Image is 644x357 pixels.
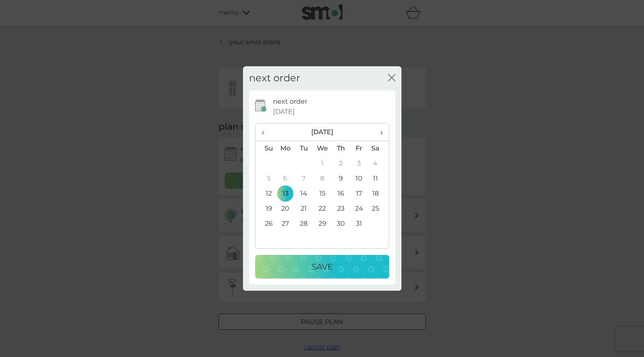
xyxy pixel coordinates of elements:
[256,171,276,186] td: 5
[350,171,368,186] td: 10
[332,201,350,216] td: 23
[368,141,388,156] th: Sa
[276,124,369,141] th: [DATE]
[276,216,295,231] td: 27
[332,186,350,201] td: 16
[368,201,388,216] td: 25
[350,156,368,171] td: 3
[388,74,395,83] button: close
[256,216,276,231] td: 26
[313,216,332,231] td: 29
[295,171,313,186] td: 7
[256,141,276,156] th: Su
[313,201,332,216] td: 22
[256,186,276,201] td: 12
[368,186,388,201] td: 18
[368,156,388,171] td: 4
[295,216,313,231] td: 28
[276,141,295,156] th: Mo
[273,107,295,117] span: [DATE]
[256,201,276,216] td: 19
[295,186,313,201] td: 14
[332,216,350,231] td: 30
[312,260,333,273] p: Save
[350,186,368,201] td: 17
[276,171,295,186] td: 6
[295,201,313,216] td: 21
[276,201,295,216] td: 20
[332,141,350,156] th: Th
[313,156,332,171] td: 1
[249,72,300,84] h2: next order
[350,201,368,216] td: 24
[350,141,368,156] th: Fr
[295,141,313,156] th: Tu
[255,255,389,279] button: Save
[313,171,332,186] td: 8
[313,186,332,201] td: 15
[374,124,382,141] span: ›
[368,171,388,186] td: 11
[313,141,332,156] th: We
[332,171,350,186] td: 9
[262,124,270,141] span: ‹
[276,186,295,201] td: 13
[273,96,307,107] p: next order
[332,156,350,171] td: 2
[350,216,368,231] td: 31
